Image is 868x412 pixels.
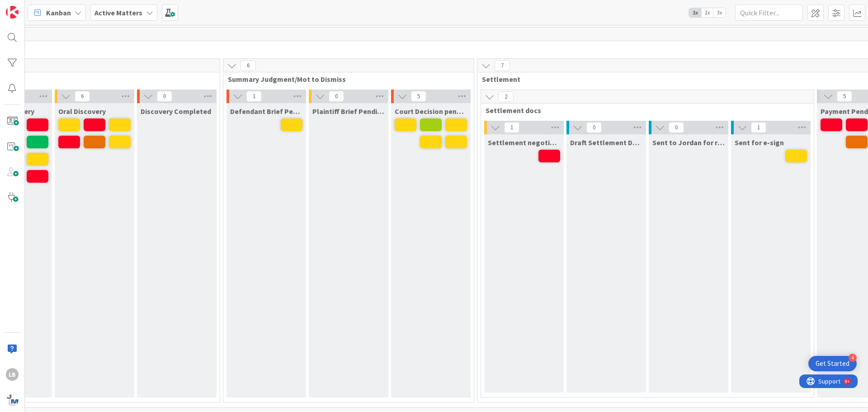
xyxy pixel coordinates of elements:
img: avatar [6,393,19,406]
div: LB [6,368,19,381]
span: Kanban [46,7,71,18]
span: 0 [669,122,684,133]
span: 5 [837,91,852,102]
span: 1x [689,8,701,17]
span: Sent for e-sign [735,138,784,147]
span: Support [19,1,41,12]
span: Defendant Brief Pending [230,107,302,116]
span: 3x [713,8,726,17]
div: 4 [849,354,857,362]
span: 0 [329,91,344,102]
span: Discovery Completed [141,107,211,116]
input: Quick Filter... [735,5,803,21]
span: 2x [701,8,713,17]
span: Sent to Jordan for review [652,138,725,147]
span: 1 [751,122,766,133]
div: Open Get Started checklist, remaining modules: 4 [808,356,857,371]
span: 1 [504,122,519,133]
span: Settlement docs [486,106,802,115]
span: 6 [241,60,256,71]
span: Settlement negotiations [488,138,560,147]
span: Court Decision pending [395,107,467,116]
span: 7 [495,60,510,71]
span: 2 [498,91,514,102]
span: 0 [586,122,602,133]
span: Draft Settlement Docs [570,138,642,147]
span: 5 [411,91,426,102]
span: 6 [75,91,90,102]
img: Visit kanbanzone.com [6,6,19,19]
span: Plaintiff Brief Pending [312,107,385,116]
span: 0 [157,91,172,102]
div: 9+ [46,4,50,11]
span: Summary Judgment/Mot to Dismiss [228,75,462,84]
span: Oral Discovery [58,107,106,116]
div: Get Started [816,359,849,368]
b: Active Matters [94,8,142,17]
span: 1 [246,91,262,102]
